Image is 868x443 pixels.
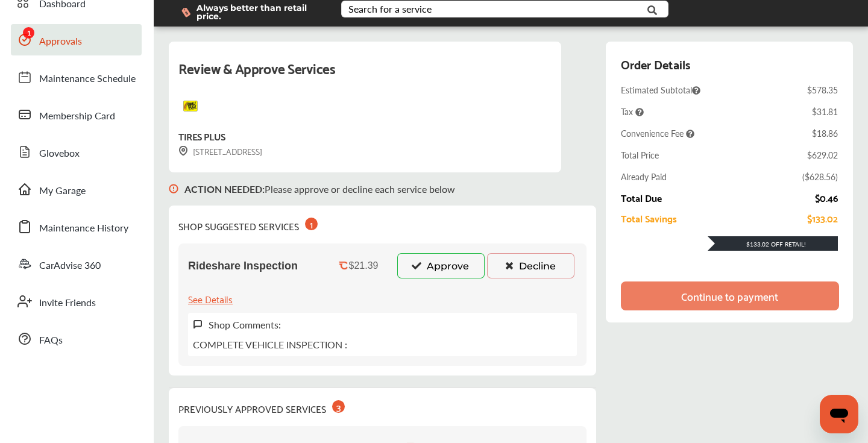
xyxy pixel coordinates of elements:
[349,260,379,271] div: $21.39
[188,291,233,307] div: See Details
[11,248,142,280] a: CarAdvise 360
[39,258,101,274] span: CarAdvise 360
[11,99,142,130] a: Membership Card
[178,56,552,94] div: Review & Approve Services
[621,105,644,118] span: Tax
[11,61,142,93] a: Maintenance Schedule
[184,182,265,196] b: ACTION NEEDED :
[815,192,838,203] div: $0.46
[348,4,432,14] div: Search for a service
[11,174,142,205] a: My Garage
[681,290,778,302] div: Continue to payment
[39,183,86,199] span: My Garage
[197,4,322,20] span: Always better than retail price.
[621,127,694,139] span: Convenience Fee
[807,84,838,96] div: $578.35
[11,286,142,317] a: Invite Friends
[178,128,225,144] div: TIRES PLUS
[11,211,142,242] a: Maintenance History
[184,182,455,196] p: Please approve or decline each service below
[621,171,667,183] div: Already Paid
[807,149,838,161] div: $629.02
[188,260,298,272] span: Rideshare Inspection
[178,146,188,156] img: svg+xml;base64,PHN2ZyB3aWR0aD0iMTYiIGhlaWdodD0iMTciIHZpZXdCb3g9IjAgMCAxNiAxNyIgZmlsbD0ibm9uZSIgeG...
[708,240,838,248] div: $133.02 Off Retail!
[178,144,262,158] div: [STREET_ADDRESS]
[621,84,700,96] span: Estimated Subtotal
[305,218,318,230] div: 1
[193,319,203,330] img: svg+xml;base64,PHN2ZyB3aWR0aD0iMTYiIGhlaWdodD0iMTciIHZpZXdCb3g9IjAgMCAxNiAxNyIgZmlsbD0ibm9uZSIgeG...
[181,7,190,17] img: dollor_label_vector.a70140d1.svg
[11,24,142,55] a: Approvals
[820,395,858,433] iframe: Button to launch messaging window
[178,215,318,234] div: SHOP SUGGESTED SERVICES
[621,192,662,203] div: Total Due
[621,54,690,74] div: Order Details
[807,213,838,224] div: $133.02
[11,323,142,354] a: FAQs
[39,71,136,87] span: Maintenance Schedule
[39,333,63,348] span: FAQs
[178,94,203,118] img: logo-tires-plus.png
[802,171,838,183] div: ( $628.56 )
[812,105,838,118] div: $31.81
[397,253,485,278] button: Approve
[39,221,128,236] span: Maintenance History
[169,172,178,206] img: svg+xml;base64,PHN2ZyB3aWR0aD0iMTYiIGhlaWdodD0iMTciIHZpZXdCb3g9IjAgMCAxNiAxNyIgZmlsbD0ibm9uZSIgeG...
[209,318,281,331] label: Shop Comments:
[193,338,347,351] p: COMPLETE VEHICLE INSPECTION :
[812,127,838,139] div: $18.86
[621,149,659,161] div: Total Price
[332,400,345,413] div: 3
[487,253,574,278] button: Decline
[39,146,80,162] span: Glovebox
[39,34,82,49] span: Approvals
[39,108,115,124] span: Membership Card
[39,295,96,311] span: Invite Friends
[178,398,345,416] div: PREVIOUSLY APPROVED SERVICES
[621,213,677,224] div: Total Savings
[11,136,142,168] a: Glovebox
